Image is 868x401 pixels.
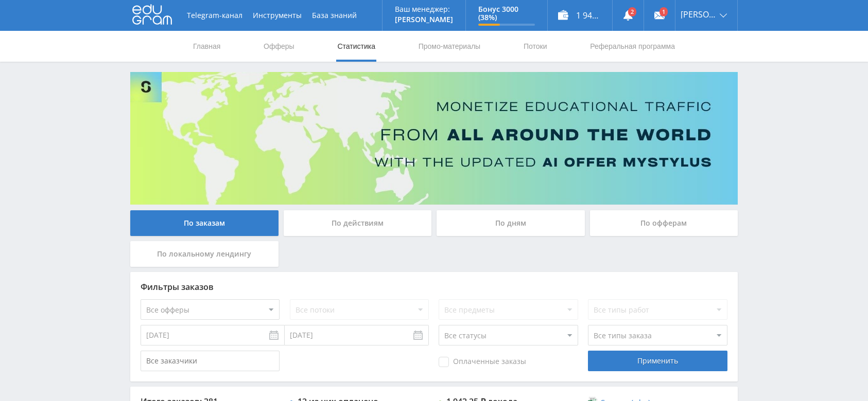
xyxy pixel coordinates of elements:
div: По заказам [130,210,279,236]
input: Все заказчики [141,351,280,371]
div: По дням [437,210,585,236]
span: [PERSON_NAME] [681,10,717,19]
a: Промо-материалы [418,31,481,62]
a: Статистика [336,31,376,62]
p: Бонус 3000 (38%) [478,5,535,22]
a: Главная [192,31,221,62]
div: По действиям [284,210,432,236]
a: Реферальная программа [589,31,676,62]
div: По локальному лендингу [130,241,279,267]
span: Оплаченные заказы [439,357,526,367]
p: [PERSON_NAME] [395,15,453,24]
a: Офферы [263,31,296,62]
div: По офферам [590,210,738,236]
a: Потоки [523,31,548,62]
p: Ваш менеджер: [395,5,453,13]
img: Banner [130,72,738,205]
div: Применить [588,351,727,371]
div: Фильтры заказов [141,282,727,291]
